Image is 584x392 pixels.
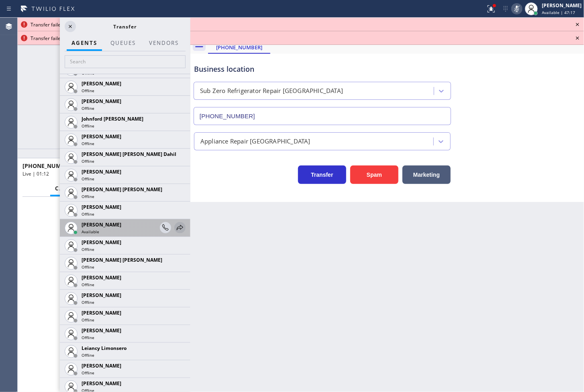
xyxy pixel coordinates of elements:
span: Transfer failed: Bad Request [31,35,94,42]
span: Offline [82,194,94,199]
span: Offline [82,176,94,182]
span: [PERSON_NAME] [82,98,121,105]
span: Offline [82,247,94,252]
span: [PERSON_NAME] [82,221,121,228]
span: Available [82,229,99,234]
span: Offline [82,141,94,146]
span: Offline [82,264,94,270]
span: [PERSON_NAME] [PERSON_NAME] [82,186,162,193]
button: Call [50,181,77,196]
input: Search [65,55,186,68]
span: Offline [82,158,94,164]
div: Business location [194,64,451,75]
span: [PERSON_NAME] [82,239,121,246]
span: [PHONE_NUMBER] [22,162,74,170]
button: AGENTS [67,35,102,51]
span: Offline [82,282,94,287]
span: [PERSON_NAME] [82,327,121,334]
div: [PHONE_NUMBER] [209,44,270,51]
button: Mute [511,3,523,14]
button: Transfer [174,222,186,233]
span: Offline [82,335,94,340]
span: Available | 47:17 [542,10,575,15]
span: AGENTS [71,39,97,46]
div: Appliance Repair [GEOGRAPHIC_DATA] [200,137,310,146]
span: Transfer failed: Bad Request [31,21,94,28]
button: Vendors [144,35,184,51]
span: [PERSON_NAME] [82,292,121,299]
button: QUEUES [106,35,141,51]
span: QUEUES [110,39,136,46]
span: [PERSON_NAME] [82,80,121,87]
span: Offline [82,370,94,376]
span: [PERSON_NAME] [82,274,121,281]
span: [PERSON_NAME] [82,168,121,175]
div: [PERSON_NAME] [542,2,582,9]
button: Marketing [402,166,451,184]
span: Offline [82,211,94,217]
span: Johnford [PERSON_NAME] [82,115,143,122]
span: [PERSON_NAME] [82,380,121,387]
span: [PERSON_NAME] [82,309,121,316]
span: Call [55,185,72,192]
span: [PERSON_NAME] [82,362,121,369]
span: Live | 01:12 [22,170,49,177]
span: [PERSON_NAME] [82,204,121,210]
span: Offline [82,88,94,93]
div: Sub Zero Refrigerator Repair [GEOGRAPHIC_DATA] [200,87,343,96]
span: Offline [82,317,94,323]
span: Offline [82,105,94,111]
span: Offline [82,299,94,305]
span: Transfer [114,23,137,30]
input: Phone Number [194,107,451,125]
span: Leiancy Limonsero [82,345,127,352]
button: Consult [160,222,171,233]
span: Offline [82,352,94,358]
span: Offline [82,123,94,129]
span: [PERSON_NAME] [82,133,121,140]
button: Transfer [298,166,346,184]
span: [PERSON_NAME] [PERSON_NAME] [82,257,162,263]
span: [PERSON_NAME] [PERSON_NAME] Dahil [82,151,176,158]
button: Spam [350,166,398,184]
